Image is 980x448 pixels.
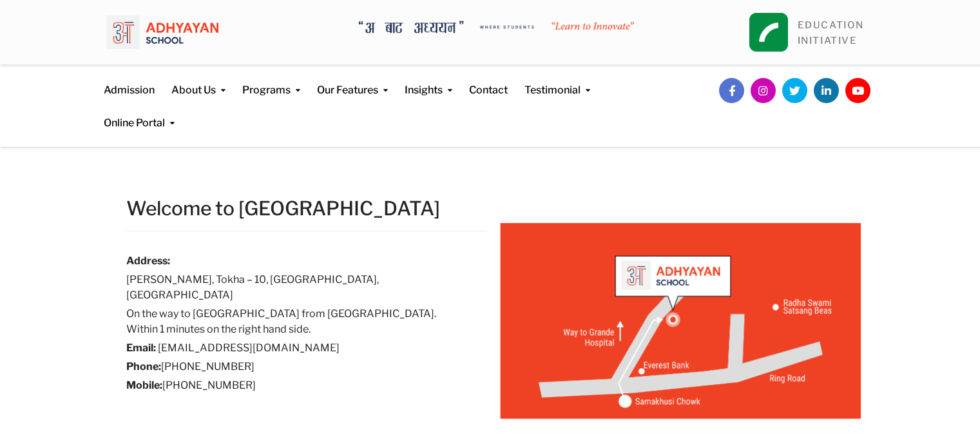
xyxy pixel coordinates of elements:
[317,65,388,98] a: Our Features
[798,19,864,46] a: EDUCATIONINITIATIVE
[126,306,468,337] h6: On the way to [GEOGRAPHIC_DATA] from [GEOGRAPHIC_DATA]. Within 1 minutes on the right hand side.
[158,342,340,354] a: [EMAIL_ADDRESS][DOMAIN_NAME]
[242,65,300,98] a: Programs
[126,196,487,220] h2: Welcome to [GEOGRAPHIC_DATA]
[405,65,452,98] a: Insights
[126,378,468,393] h6: [PHONE_NUMBER]
[500,223,861,419] img: Adhyayan - Map
[469,65,508,98] a: Contact
[524,65,590,98] a: Testimonial
[749,13,788,52] img: square_leapfrog
[104,98,175,131] a: Online Portal
[126,272,468,303] h6: [PERSON_NAME], Tokha – 10, [GEOGRAPHIC_DATA], [GEOGRAPHIC_DATA]
[104,65,155,98] a: Admission
[126,342,156,354] strong: Email:
[126,360,161,373] strong: Phone:
[126,379,162,391] strong: Mobile:
[126,359,468,375] h6: [PHONE_NUMBER]
[106,10,218,55] img: logo
[171,65,226,98] a: About Us
[359,21,634,34] img: A Bata Adhyayan where students learn to Innovate
[126,255,170,267] strong: Address:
